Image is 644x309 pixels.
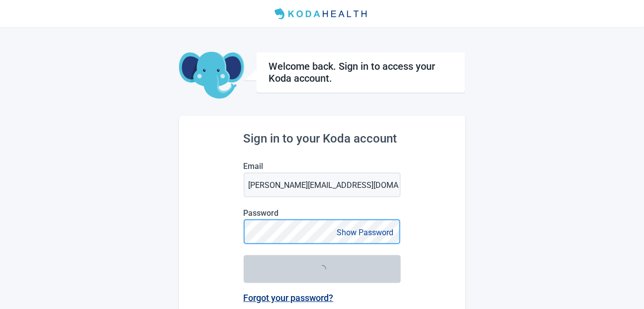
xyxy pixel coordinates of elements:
[334,226,397,239] button: Show Password
[244,132,401,146] h2: Sign in to your Koda account
[244,293,334,303] a: Forgot your password?
[316,264,328,275] span: loading
[244,208,401,218] label: Password
[179,52,244,100] img: Koda Elephant
[269,60,453,84] h1: Welcome back. Sign in to access your Koda account.
[271,6,373,22] img: Koda Health
[244,161,401,171] label: Email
